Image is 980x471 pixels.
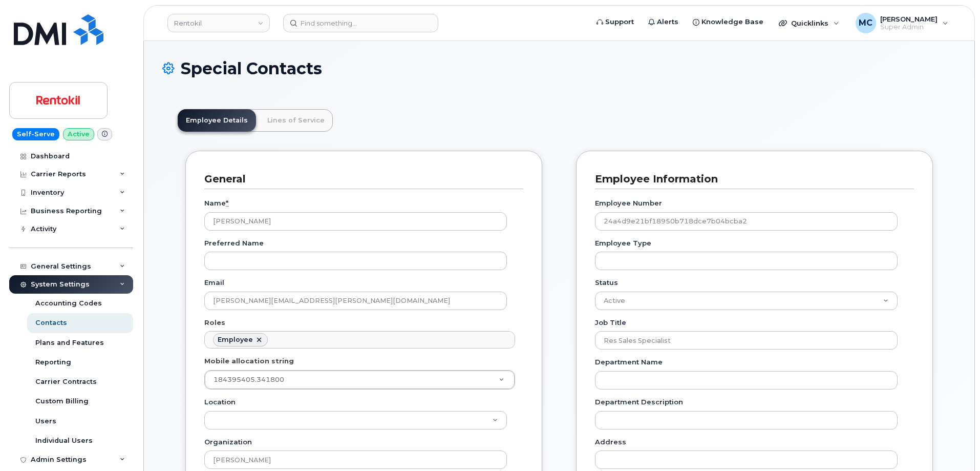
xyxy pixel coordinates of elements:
[214,376,284,383] span: 184395405.341800
[595,397,683,407] label: Department Description
[162,59,956,77] h1: Special Contacts
[595,278,618,288] label: Status
[595,357,663,367] label: Department Name
[595,437,626,447] label: Address
[204,238,264,248] label: Preferred Name
[204,198,228,208] label: Name
[226,199,228,207] abbr: required
[204,437,252,447] label: Organization
[204,397,236,407] label: Location
[204,278,224,288] label: Email
[595,198,662,208] label: Employee Number
[259,109,333,132] a: Lines of Service
[205,371,515,389] a: 184395405.341800
[218,336,253,344] div: Employee
[595,318,626,327] label: Job Title
[595,172,906,186] h3: Employee Information
[595,238,651,248] label: Employee Type
[204,318,225,327] label: Roles
[178,109,256,132] a: Employee Details
[204,356,294,366] label: Mobile allocation string
[204,172,516,186] h3: General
